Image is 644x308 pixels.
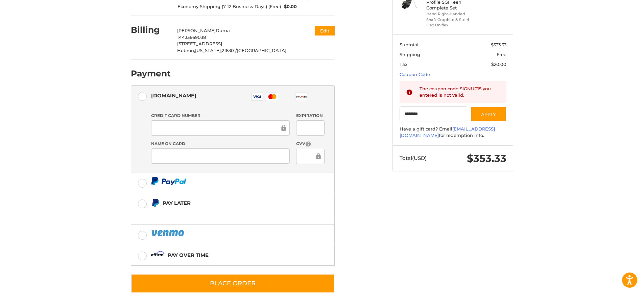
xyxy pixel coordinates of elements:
[216,28,230,33] span: Duma
[296,141,324,147] label: CVV
[471,106,506,122] button: Apply
[315,26,335,35] button: Edit
[400,106,468,122] input: Gift Certificate or Coupon Code
[222,48,237,53] span: 21830 /
[131,68,171,79] h2: Payment
[195,48,222,53] span: [US_STATE],
[177,41,222,46] span: [STREET_ADDRESS]
[151,229,186,237] img: PayPal icon
[151,177,186,185] img: PayPal icon
[237,48,286,53] span: [GEOGRAPHIC_DATA]
[151,90,196,101] div: [DOMAIN_NAME]
[497,52,506,57] span: Free
[168,250,209,261] div: Pay over time
[400,72,430,77] a: Coupon Code
[400,126,506,139] div: Have a gift card? Email for redemption info.
[420,86,500,99] div: The coupon code SIGNUP15 you entered is not valid.
[151,113,290,119] label: Credit Card Number
[491,62,506,67] span: $20.00
[151,210,292,216] iframe: PayPal Message 1
[400,52,420,57] span: Shipping
[467,152,506,165] span: $353.33
[177,3,281,10] span: Economy Shipping (7-12 Business Days) (Free)
[400,62,407,67] span: Tax
[151,199,160,207] img: Pay Later icon
[426,22,478,28] li: Flex Uniflex
[131,25,170,35] h2: Billing
[151,141,290,147] label: Name on Card
[426,11,478,17] li: Hand Right-Handed
[163,197,292,209] div: Pay Later
[177,28,216,33] span: [PERSON_NAME]
[177,48,195,53] span: Hebron,
[281,3,297,10] span: $0.00
[491,42,506,47] span: $333.33
[400,155,427,161] span: Total (USD)
[131,274,335,293] button: Place Order
[151,251,165,259] img: Affirm icon
[426,17,478,23] li: Shaft Graphite & Steel
[177,34,206,40] span: 14433669038
[400,42,419,47] span: Subtotal
[296,113,324,119] label: Expiration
